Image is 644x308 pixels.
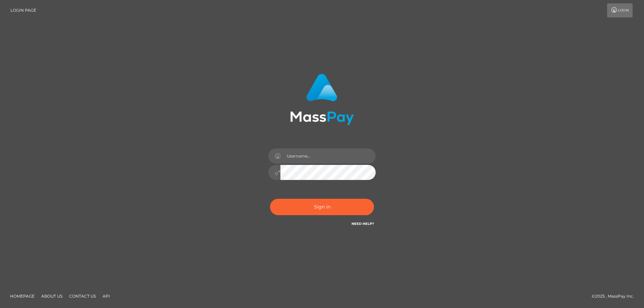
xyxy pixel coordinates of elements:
a: Need Help? [352,222,374,226]
a: About Us [39,291,65,301]
a: Login [607,3,633,17]
button: Sign in [270,199,374,215]
input: Username... [280,148,376,164]
a: API [100,291,113,301]
a: Homepage [7,291,37,301]
div: © 2025 , MassPay Inc. [592,293,639,300]
a: Login Page [10,3,36,17]
a: Contact Us [66,291,99,301]
img: MassPay Login [290,74,354,125]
